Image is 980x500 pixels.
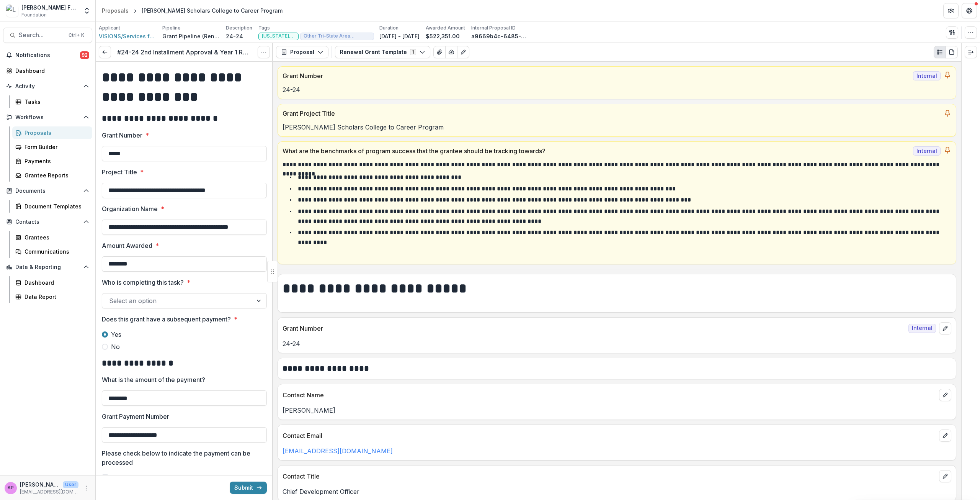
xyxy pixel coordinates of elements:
[278,141,956,264] a: What are the benchmarks of program success that the grantee should be tracking towards?Internal
[12,276,92,289] a: Dashboard
[471,32,529,40] p: a9669b4c-6485-4ca9-b790-d334a7ca8a59
[283,109,941,118] p: Grant Project Title
[946,46,958,58] button: PDF view
[276,46,328,58] button: Proposal
[24,98,86,106] div: Tasks
[24,202,86,210] div: Document Templates
[939,430,951,442] button: edit
[162,32,220,40] p: Grant Pipeline (Renewals)
[99,5,286,16] nav: breadcrumb
[3,185,92,197] button: Open Documents
[63,481,78,488] p: User
[934,46,946,58] button: Plaintext view
[20,480,60,489] p: [PERSON_NAME]
[99,25,120,31] p: Applicant
[12,126,92,139] a: Proposals
[962,3,977,18] button: Get Help
[3,111,92,123] button: Open Workflows
[15,188,80,194] span: Documents
[162,25,181,31] p: Pipeline
[15,219,80,225] span: Contacts
[24,157,86,165] div: Payments
[8,485,14,490] div: Khanh Phan
[283,431,936,440] p: Contact Email
[102,449,262,467] p: Please check below to indicate the payment can be processed
[99,5,132,16] a: Proposals
[102,131,142,140] p: Grant Number
[15,67,86,75] div: Dashboard
[913,146,941,156] span: Internal
[471,25,516,31] p: Internal Proposal ID
[283,447,393,455] a: [EMAIL_ADDRESS][DOMAIN_NAME]
[99,32,156,40] a: VISIONS/Services for the Blind and Visually Impaired
[278,104,956,137] a: Grant Project Title[PERSON_NAME] Scholars College to Career Program
[258,25,270,31] p: Tags
[3,261,92,273] button: Open Data & Reporting
[15,83,80,90] span: Activity
[102,278,184,287] p: Who is completing this task?
[913,71,941,80] span: Internal
[939,470,951,482] button: edit
[283,71,910,80] p: Grant Number
[21,3,78,11] div: [PERSON_NAME] Fund for the Blind
[426,25,465,31] p: Awarded Amount
[19,31,64,39] span: Search...
[283,123,951,132] p: [PERSON_NAME] Scholars College to Career Program
[939,389,951,401] button: edit
[111,342,120,351] span: No
[939,322,951,334] button: edit
[283,85,951,94] p: 24-24
[24,233,86,241] div: Grantees
[12,231,92,244] a: Grantees
[283,487,951,496] p: Chief Development Officer
[111,330,121,339] span: Yes
[283,390,936,400] p: Contact Name
[262,33,295,39] span: [US_STATE][GEOGRAPHIC_DATA]
[24,171,86,179] div: Grantee Reports
[82,3,92,18] button: Open entity switcher
[426,32,460,40] p: $522,351.00
[304,33,371,39] span: Other Tri-State Area ([GEOGRAPHIC_DATA] & [GEOGRAPHIC_DATA])
[67,31,86,39] div: Ctrl + K
[12,200,92,213] a: Document Templates
[283,146,910,156] p: What are the benchmarks of program success that the grantee should be tracking towards?
[335,46,430,58] button: Renewal Grant Template1
[230,482,267,494] button: Submit
[142,7,283,15] div: [PERSON_NAME] Scholars College to Career Program
[24,143,86,151] div: Form Builder
[283,406,951,415] p: [PERSON_NAME]
[102,375,205,384] p: What is the amount of the payment?
[24,279,86,287] div: Dashboard
[3,216,92,228] button: Open Contacts
[24,248,86,256] div: Communications
[908,324,936,333] span: Internal
[80,51,89,59] span: 92
[283,472,936,481] p: Contact Title
[12,169,92,182] a: Grantee Reports
[102,167,137,177] p: Project Title
[258,46,270,58] button: Options
[15,114,80,121] span: Workflows
[226,25,252,31] p: Description
[283,324,905,333] p: Grant Number
[965,46,977,58] button: Expand right
[102,204,158,213] p: Organization Name
[457,46,469,58] button: Edit as form
[3,28,92,43] button: Search...
[117,49,252,56] h3: #24-24 2nd Installment Approval & Year 1 Report Summary
[433,46,446,58] button: View Attached Files
[15,52,80,59] span: Notifications
[20,489,78,495] p: [EMAIL_ADDRESS][DOMAIN_NAME]
[102,241,152,250] p: Amount Awarded
[379,32,420,40] p: [DATE] - [DATE]
[24,129,86,137] div: Proposals
[112,473,220,482] span: I approve the release of the payment
[102,412,169,421] p: Grant Payment Number
[12,290,92,303] a: Data Report
[278,66,956,99] a: Grant NumberInternal24-24
[15,264,80,270] span: Data & Reporting
[6,5,18,17] img: Lavelle Fund for the Blind
[226,32,243,40] p: 24-24
[24,293,86,301] div: Data Report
